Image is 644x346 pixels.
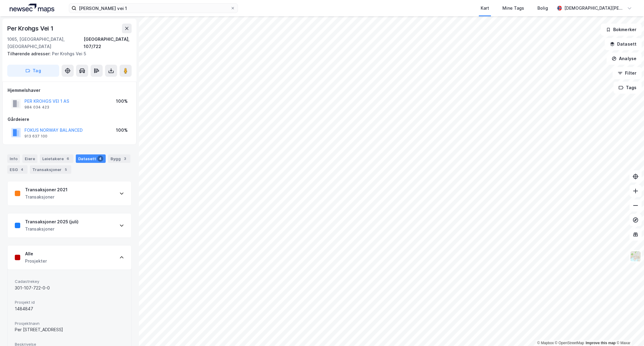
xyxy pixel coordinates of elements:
div: [DEMOGRAPHIC_DATA][PERSON_NAME] [564,5,625,12]
button: Tags [614,82,642,94]
div: 301-107-722-0-0 [15,284,124,292]
img: Z [630,251,641,262]
div: 913 637 100 [24,134,47,139]
div: Prosjekter [25,257,47,265]
div: Transaksjoner [25,225,78,233]
div: 3 [122,156,128,162]
div: Kontrollprogram for chat [614,317,644,346]
div: Hjemmelshaver [8,87,131,94]
a: Mapbox [537,341,554,345]
a: OpenStreetMap [555,341,584,345]
div: Mine Tags [502,5,524,12]
div: Transaksjoner 2021 [25,186,68,193]
div: 4 [97,156,103,162]
span: Prosjekt id [15,300,124,305]
div: Per Krohgs Vei 5 [7,50,127,57]
div: 6 [65,156,71,162]
div: Transaksjoner [30,165,71,174]
img: logo.a4113a55bc3d86da70a041830d287a7e.svg [10,4,54,13]
button: Datasett [605,38,642,50]
button: Analyse [607,53,642,65]
div: Per [STREET_ADDRESS] [15,326,124,333]
button: Bokmerker [601,24,642,36]
span: Cadastrekey [15,279,124,284]
div: Leietakere [40,154,73,163]
div: Gårdeiere [8,116,131,123]
button: Filter [613,67,642,79]
iframe: Chat Widget [614,317,644,346]
div: Datasett [76,154,106,163]
div: Eiere [22,154,37,163]
div: Transaksjoner 2025 (juli) [25,218,78,225]
div: Kart [481,5,489,12]
div: 1065, [GEOGRAPHIC_DATA], [GEOGRAPHIC_DATA] [7,36,84,50]
input: Søk på adresse, matrikkel, gårdeiere, leietakere eller personer [76,4,230,13]
span: Tilhørende adresser: [7,51,52,56]
div: Per Krohgs Vei 1 [7,24,55,33]
div: 5 [63,167,69,173]
div: Info [7,154,20,163]
div: 100% [116,98,128,105]
div: Bygg [108,154,130,163]
div: Bolig [537,5,548,12]
div: 100% [116,127,128,134]
div: Alle [25,250,47,257]
div: [GEOGRAPHIC_DATA], 107/722 [84,36,132,50]
div: 4 [19,167,25,173]
div: 984 034 423 [24,105,49,110]
a: Improve this map [586,341,616,345]
div: Transaksjoner [25,193,68,201]
span: Prosjektnavn [15,321,124,326]
button: Tag [7,65,59,77]
div: ESG [7,165,27,174]
div: 1484847 [15,305,124,312]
